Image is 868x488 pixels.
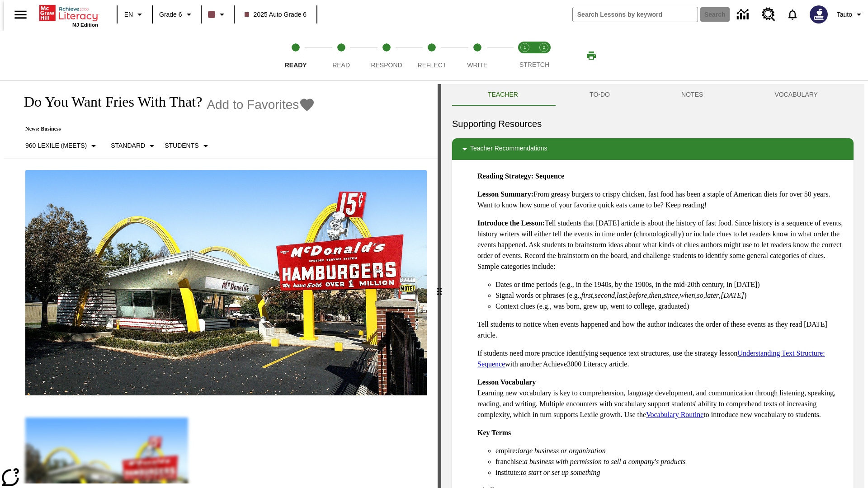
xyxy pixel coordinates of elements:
p: 960 Lexile (Meets) [25,141,87,150]
div: Home [39,3,98,28]
button: Ready step 1 of 5 [269,31,322,80]
button: Scaffolds, Standard [107,138,161,154]
p: Tell students that [DATE] article is about the history of fast food. Since history is a sequence ... [477,218,846,272]
button: Read step 2 of 5 [315,31,367,80]
button: Grade: Grade 6, Select a grade [156,6,198,23]
span: Read [332,61,350,69]
em: then [649,291,661,299]
div: reading [4,84,438,483]
em: a business with permission to sell a company's products [524,458,686,465]
button: Teacher [452,84,554,106]
strong: Key Terms [477,429,511,436]
strong: Lesson Summary: [477,190,533,198]
em: when [680,291,695,299]
span: Tauto [837,10,852,19]
button: Select Lexile, 960 Lexile (Meets) [22,138,103,154]
li: empire: [495,446,846,456]
button: VOCABULARY [739,84,854,106]
span: Add to Favorites [207,98,299,112]
button: TO-DO [554,84,646,106]
span: Write [467,61,487,69]
em: large business or organization [518,447,606,455]
strong: Sequence [535,172,564,180]
span: Ready [285,61,307,69]
button: Reflect step 4 of 5 [406,31,458,80]
button: Respond step 3 of 5 [360,31,413,80]
a: Notifications [781,3,804,26]
p: Teacher Recommendations [470,144,547,155]
li: Context clues (e.g., was born, grew up, went to college, graduated) [495,301,846,312]
text: 2 [542,45,545,50]
a: Vocabulary Routine [646,411,703,418]
button: Profile/Settings [833,6,868,23]
strong: Reading Strategy: [477,172,533,180]
button: Class color is dark brown. Change class color [204,6,231,23]
li: Dates or time periods (e.g., in the 1940s, by the 1900s, in the mid-20th century, in [DATE]) [495,279,846,290]
a: Resource Center, Will open in new tab [756,2,781,27]
div: Teacher Recommendations [452,138,854,160]
button: Stretch Respond step 2 of 2 [531,31,557,80]
button: Select a new avatar [804,3,833,26]
p: News: Business [14,126,315,132]
p: From greasy burgers to crispy chicken, fast food has been a staple of American diets for over 50 ... [477,189,846,211]
span: 2025 Auto Grade 6 [245,10,307,19]
span: EN [124,10,133,19]
span: Respond [371,61,402,69]
a: Data Center [731,2,756,27]
em: since [663,291,678,299]
em: before [629,291,647,299]
span: NJ Edition [72,22,98,28]
strong: Introduce the Lesson: [477,219,545,227]
em: first [581,291,593,299]
span: Reflect [418,61,447,69]
em: so [697,291,703,299]
em: [DATE] [721,291,744,299]
div: Instructional Panel Tabs [452,84,854,106]
button: Stretch Read step 1 of 2 [512,31,538,80]
strong: Lesson Vocabulary [477,378,536,386]
button: Select Student [161,138,214,154]
h1: Do You Want Fries With That? [14,94,202,110]
button: Print [577,47,606,64]
li: franchise: [495,456,846,467]
img: One of the first McDonald's stores, with the iconic red sign and golden arches. [25,170,427,396]
li: institute: [495,467,846,478]
h6: Supporting Resources [452,117,854,131]
p: Standard [111,141,145,150]
img: Avatar [810,5,828,23]
li: Signal words or phrases (e.g., , , , , , , , , , ) [495,290,846,301]
button: Add to Favorites - Do You Want Fries With That? [207,97,315,113]
button: Write step 5 of 5 [451,31,504,80]
em: to start or set up something [521,469,600,476]
div: Press Enter or Spacebar and then press right and left arrow keys to move the slider [438,84,441,488]
button: Open side menu [7,1,34,28]
span: Grade 6 [159,10,182,19]
em: last [617,291,627,299]
p: Learning new vocabulary is key to comprehension, language development, and communication through ... [477,377,846,420]
text: 1 [524,45,526,50]
button: Language: EN, Select a language [120,6,149,23]
p: Students [165,141,198,150]
em: later [705,291,719,299]
em: second [595,291,615,299]
p: Tell students to notice when events happened and how the author indicates the order of these even... [477,319,846,341]
span: STRETCH [519,61,549,68]
a: Understanding Text Structure: Sequence [477,349,825,368]
button: NOTES [646,84,739,106]
input: search field [573,7,698,22]
p: If students need more practice identifying sequence text structures, use the strategy lesson with... [477,348,846,370]
div: activity [441,84,864,488]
